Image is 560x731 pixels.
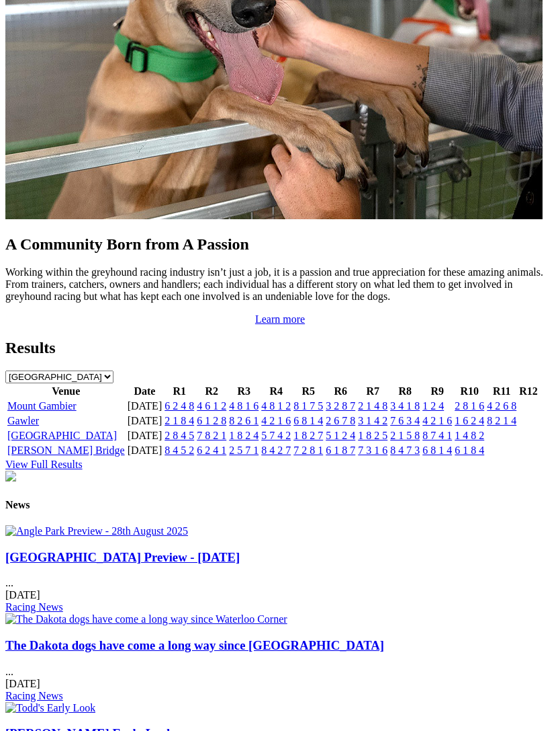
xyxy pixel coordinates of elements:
[5,235,555,254] h2: A Community Born from A Passion
[5,525,188,537] img: Angle Park Preview - 28th August 2025
[293,415,323,426] a: 6 8 1 4
[422,385,453,398] th: R9
[165,400,194,412] a: 6 2 4 8
[5,471,16,482] img: chasers_homepage.jpg
[5,550,555,614] div: ...
[5,499,555,511] h4: News
[7,400,77,412] a: Mount Gambier
[196,385,227,398] th: R2
[357,385,388,398] th: R7
[229,415,259,426] a: 8 2 6 1
[261,430,291,441] a: 5 7 4 2
[326,430,355,441] a: 5 1 2 4
[197,415,226,426] a: 6 1 2 8
[293,385,324,398] th: R5
[455,430,484,441] a: 1 4 8 2
[127,444,163,457] td: [DATE]
[165,430,194,441] a: 2 8 4 5
[390,415,420,426] a: 7 6 3 4
[390,400,420,412] a: 3 4 1 8
[422,415,452,426] a: 4 2 1 6
[518,385,539,398] th: R12
[5,550,240,564] a: [GEOGRAPHIC_DATA] Preview - [DATE]
[5,459,83,470] a: View Full Results
[127,399,163,413] td: [DATE]
[358,400,387,412] a: 2 1 4 8
[5,638,384,652] a: The Dakota dogs have come a long way since [GEOGRAPHIC_DATA]
[5,339,555,357] h2: Results
[197,445,226,456] a: 6 2 4 1
[5,678,40,689] span: [DATE]
[5,702,95,714] img: Todd's Early Look
[422,445,452,456] a: 6 8 1 4
[293,400,323,412] a: 8 1 7 5
[455,445,484,456] a: 6 1 8 4
[127,414,163,428] td: [DATE]
[7,415,39,426] a: Gawler
[390,430,420,441] a: 2 1 5 8
[5,589,40,601] span: [DATE]
[229,430,259,441] a: 1 8 2 4
[5,638,555,702] div: ...
[197,430,226,441] a: 7 8 2 1
[454,385,485,398] th: R10
[261,385,291,398] th: R4
[261,415,291,426] a: 4 2 1 6
[229,445,259,456] a: 2 5 7 1
[325,385,356,398] th: R6
[422,430,452,441] a: 8 7 4 1
[487,400,516,412] a: 4 2 6 8
[422,400,444,412] a: 1 2 4
[326,400,355,412] a: 3 2 8 7
[7,445,125,456] a: [PERSON_NAME] Bridge
[486,385,517,398] th: R11
[7,385,126,398] th: Venue
[455,400,484,412] a: 2 8 1 6
[293,430,323,441] a: 1 8 2 7
[7,430,117,441] a: [GEOGRAPHIC_DATA]
[261,445,291,456] a: 8 4 2 7
[5,266,555,303] p: Working within the greyhound racing industry isn’t just a job, it is a passion and true appreciat...
[255,313,305,325] a: Learn more
[165,445,194,456] a: 8 4 5 2
[229,400,259,412] a: 4 8 1 6
[5,601,63,613] a: Racing News
[127,385,163,398] th: Date
[127,429,163,443] td: [DATE]
[326,415,355,426] a: 2 6 7 8
[261,400,291,412] a: 4 8 1 2
[487,415,516,426] a: 8 2 1 4
[5,690,63,701] a: Racing News
[455,415,484,426] a: 1 6 2 4
[164,385,195,398] th: R1
[358,415,387,426] a: 3 1 4 2
[228,385,259,398] th: R3
[358,445,387,456] a: 7 3 1 6
[293,445,323,456] a: 7 2 8 1
[358,430,387,441] a: 1 8 2 5
[390,445,420,456] a: 8 4 7 3
[389,385,420,398] th: R8
[5,613,287,625] img: The Dakota dogs have come a long way since Waterloo Corner
[165,415,194,426] a: 2 1 8 4
[197,400,226,412] a: 4 6 1 2
[326,445,355,456] a: 6 1 8 7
